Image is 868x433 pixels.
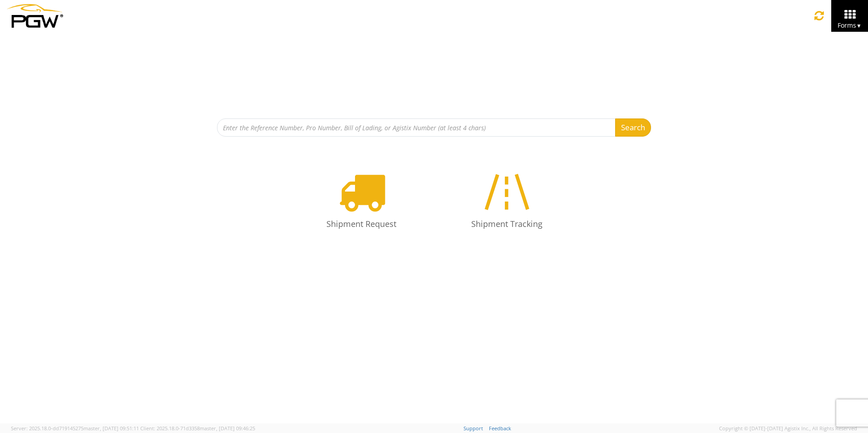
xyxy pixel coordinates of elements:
[489,425,511,432] a: Feedback
[464,425,483,432] a: Support
[302,220,420,229] h4: Shipment Request
[217,118,616,137] input: Enter the Reference Number, Pro Number, Bill of Lading, or Agistix Number (at least 4 chars)
[838,21,862,30] span: Forms
[84,425,139,432] span: master, [DATE] 09:51:11
[856,22,862,30] span: ▼
[140,425,255,432] span: Client: 2025.18.0-71d3358
[439,159,575,242] a: Shipment Tracking
[11,425,139,432] span: Server: 2025.18.0-dd719145275
[293,159,429,242] a: Shipment Request
[719,425,857,432] span: Copyright © [DATE]-[DATE] Agistix Inc., All Rights Reserved
[200,425,255,432] span: master, [DATE] 09:46:25
[448,220,566,229] h4: Shipment Tracking
[615,118,651,137] button: Search
[7,4,63,28] img: pgw-form-logo-1aaa8060b1cc70fad034.png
